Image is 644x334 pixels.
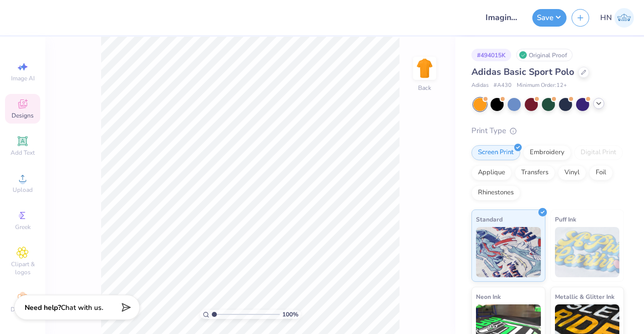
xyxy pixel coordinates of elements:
div: Screen Print [471,145,520,160]
span: Puff Ink [555,214,576,225]
div: Vinyl [558,165,586,180]
span: 100 % [282,310,298,319]
span: Minimum Order: 12 + [517,81,567,90]
a: HN [600,8,634,28]
span: Adidas Basic Sport Polo [471,66,574,78]
div: # 494015K [471,49,511,61]
span: # A430 [494,81,512,90]
span: Standard [476,214,503,225]
div: Foil [589,165,613,180]
img: Standard [476,227,541,277]
div: Rhinestones [471,185,520,200]
img: Huda Nadeem [614,8,634,28]
span: Neon Ink [476,291,501,302]
span: HN [600,12,612,24]
div: Print Type [471,125,624,137]
div: Applique [471,165,512,180]
span: Metallic & Glitter Ink [555,291,614,302]
strong: Need help? [25,303,61,312]
span: Greek [15,223,31,231]
input: Untitled Design [478,8,527,28]
span: Add Text [11,149,35,157]
span: Chat with us. [61,303,103,312]
span: Decorate [11,305,35,313]
button: Save [532,9,567,27]
div: Back [418,83,431,92]
div: Transfers [515,165,555,180]
span: Designs [12,112,34,120]
span: Image AI [11,74,35,82]
span: Upload [13,186,33,194]
span: Adidas [471,81,489,90]
span: Clipart & logos [5,260,40,276]
img: Back [415,58,435,78]
img: Puff Ink [555,227,620,277]
div: Original Proof [516,49,573,61]
div: Embroidery [523,145,571,160]
div: Digital Print [574,145,623,160]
